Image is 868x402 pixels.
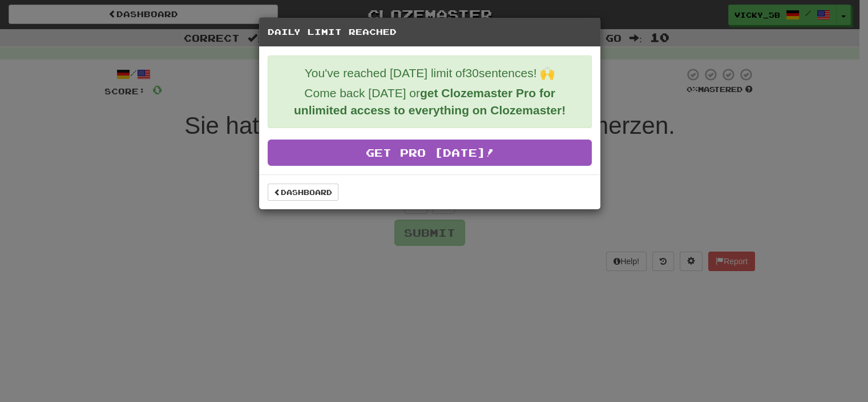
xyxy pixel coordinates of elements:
[294,86,566,117] strong: get Clozemaster Pro for unlimited access to everything on Clozemaster!
[268,140,592,166] a: Get Pro [DATE]!
[277,85,583,119] p: Come back [DATE] or
[268,184,338,201] a: Dashboard
[277,65,583,82] p: You've reached [DATE] limit of 30 sentences! 🙌
[268,26,592,38] h5: Daily Limit Reached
